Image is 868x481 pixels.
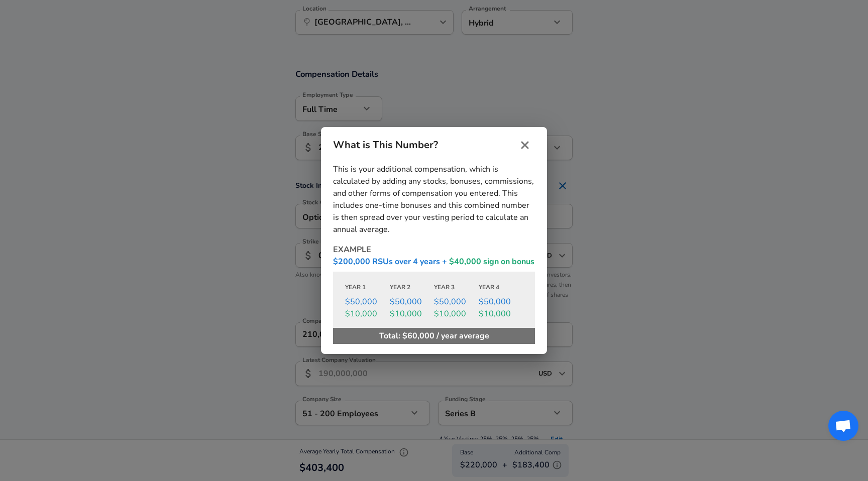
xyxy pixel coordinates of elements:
div: Open chat [828,411,858,441]
span: $200,000 RSUs over 4 years + [333,256,447,267]
p: $50,000 [434,296,479,308]
h6: What is This Number? [333,137,501,153]
span: Year 4 [479,283,499,291]
p: $10,000 [345,308,390,320]
p: $50,000 [345,296,390,308]
p: This is your additional compensation, which is calculated by adding any stocks, bonuses, commissi... [333,163,535,235]
p: $50,000 [479,296,523,308]
p: Total: $60,000 / year average [333,328,535,344]
p: EXAMPLE [333,244,535,256]
span: $40,000 sign on bonus [447,256,534,267]
span: Year 3 [434,283,455,291]
span: Year 2 [390,283,410,291]
button: close [515,135,535,155]
p: $10,000 [479,308,523,320]
span: Year 1 [345,283,366,291]
p: $50,000 [390,296,435,308]
p: $10,000 [390,308,435,320]
p: $10,000 [434,308,479,320]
